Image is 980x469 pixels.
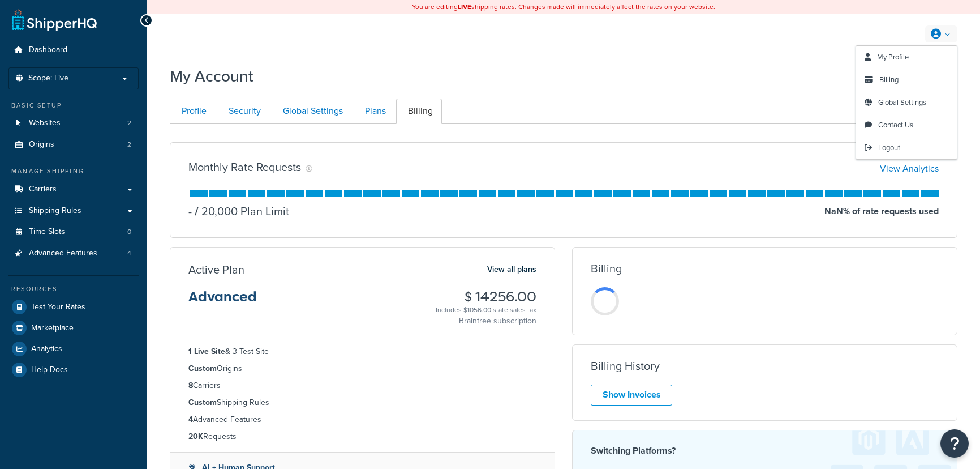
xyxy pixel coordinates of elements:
a: Billing [856,69,957,91]
h3: Advanced [188,289,257,313]
a: Advanced Features 4 [8,243,139,264]
span: Logout [878,142,900,153]
span: Billing [879,74,899,85]
div: Resources [8,284,139,294]
strong: Custom [188,396,217,408]
span: Origins [29,140,54,150]
a: Websites 2 [8,113,139,134]
li: Shipping Rules [188,396,536,409]
h3: Active Plan [188,263,244,276]
div: Includes $1056.00 state sales tax [436,304,536,315]
span: Shipping Rules [29,206,81,216]
a: Marketplace [8,318,139,338]
li: Origins [188,363,536,375]
a: Logout [856,137,957,159]
a: Carriers [8,179,139,200]
a: My Profile [856,46,957,69]
span: Help Docs [31,365,68,375]
span: 0 [127,227,131,237]
strong: 1 Live Site [188,346,225,357]
div: Manage Shipping [8,167,139,176]
a: Profile [170,99,216,124]
li: Websites [8,113,139,134]
h3: $ 14256.00 [436,289,536,304]
a: Origins 2 [8,134,139,155]
strong: 20K [188,430,203,442]
span: Websites [29,118,61,128]
a: Security [217,99,270,124]
p: NaN % of rate requests used [824,203,939,219]
span: Advanced Features [29,249,97,258]
a: Analytics [8,339,139,359]
h3: Monthly Rate Requests [188,161,301,173]
a: Shipping Rules [8,201,139,221]
span: Marketplace [31,323,74,333]
strong: 8 [188,380,193,391]
span: Analytics [31,344,62,354]
span: Scope: Live [28,74,68,83]
a: View Analytics [880,162,939,175]
p: 20,000 Plan Limit [192,203,289,219]
span: Time Slots [29,227,65,237]
span: 2 [127,140,131,150]
a: Contact Us [856,114,957,137]
span: 4 [127,249,131,258]
strong: Custom [188,363,217,374]
h3: Billing History [591,360,660,372]
a: Test Your Rates [8,297,139,317]
li: & 3 Test Site [188,346,536,358]
li: Advanced Features [188,413,536,426]
li: Origins [8,134,139,155]
a: View all plans [487,262,536,277]
span: / [195,203,199,220]
a: Global Settings [856,91,957,114]
span: Global Settings [878,97,926,108]
a: Help Docs [8,360,139,380]
strong: 4 [188,413,193,425]
li: Carriers [188,380,536,392]
div: Basic Setup [8,101,139,110]
span: Carriers [29,185,57,194]
li: Requests [188,430,536,443]
a: Show Invoices [591,385,672,406]
p: Braintree subscription [436,315,536,327]
a: Dashboard [8,40,139,61]
span: My Profile [877,52,909,62]
span: 2 [127,118,131,128]
a: Billing [396,99,442,124]
span: Test Your Rates [31,302,85,312]
span: Contact Us [878,120,913,130]
a: Plans [353,99,395,124]
b: LIVE [458,2,471,12]
a: Time Slots 0 [8,221,139,242]
li: Advanced Features [8,243,139,264]
h3: Billing [591,262,622,275]
a: Global Settings [271,99,352,124]
h1: My Account [170,65,253,87]
a: ShipperHQ Home [12,8,97,31]
button: Open Resource Center [940,429,969,458]
p: - [188,203,192,219]
h4: Switching Platforms? [591,444,939,458]
span: Dashboard [29,45,67,55]
li: Time Slots [8,221,139,242]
